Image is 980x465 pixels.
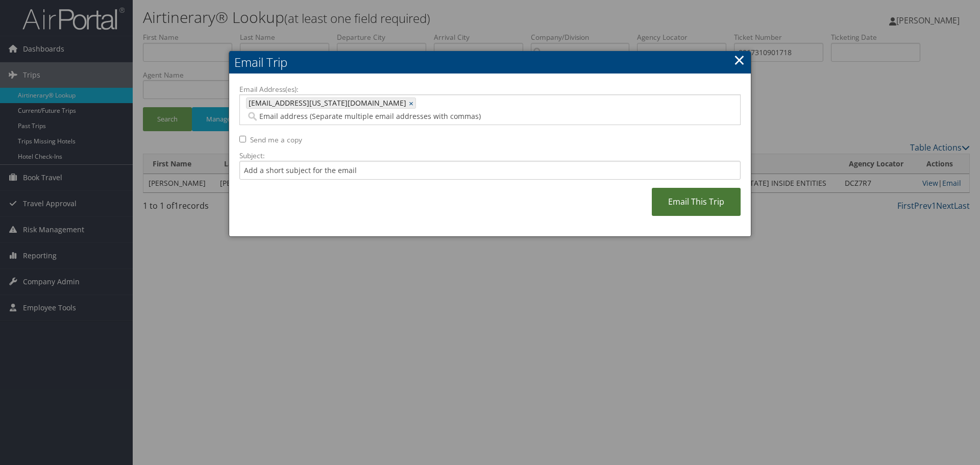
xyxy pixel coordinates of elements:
[409,98,415,108] a: ×
[246,111,659,121] input: Email address (Separate multiple email addresses with commas)
[733,50,745,70] a: ×
[229,51,751,74] h2: Email Trip
[239,161,741,180] input: Add a short subject for the email
[652,188,741,216] a: Email This Trip
[239,84,741,94] label: Email Address(es):
[247,98,406,108] span: [EMAIL_ADDRESS][US_STATE][DOMAIN_NAME]
[250,135,302,145] label: Send me a copy
[239,151,741,161] label: Subject:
